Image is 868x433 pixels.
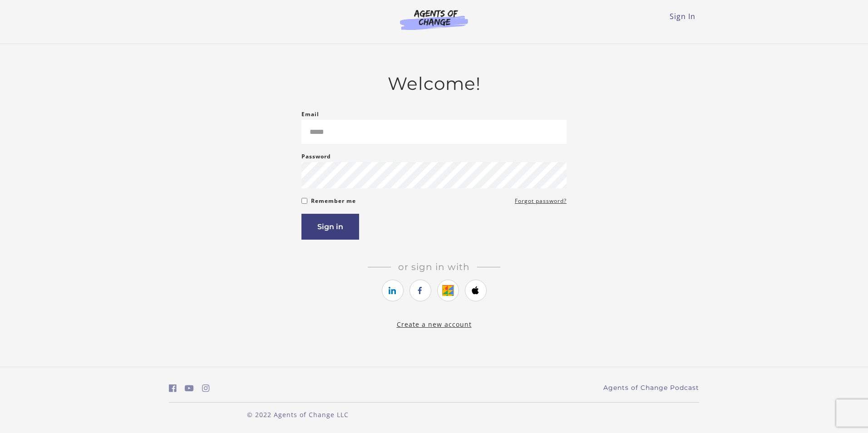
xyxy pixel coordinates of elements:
[397,320,472,329] a: Create a new account
[301,73,567,94] h2: Welcome!
[301,151,331,162] label: Password
[603,383,699,393] a: Agents of Change Podcast
[382,280,404,301] a: https://courses.thinkific.com/users/auth/linkedin?ss%5Breferral%5D=&ss%5Buser_return_to%5D=&ss%5B...
[202,382,210,395] a: https://www.instagram.com/agentsofchangeprep/ (Open in a new window)
[515,196,567,207] a: Forgot password?
[465,280,487,301] a: https://courses.thinkific.com/users/auth/apple?ss%5Breferral%5D=&ss%5Buser_return_to%5D=&ss%5Bvis...
[670,11,695,21] a: Sign In
[409,280,431,301] a: https://courses.thinkific.com/users/auth/facebook?ss%5Breferral%5D=&ss%5Buser_return_to%5D=&ss%5B...
[185,382,194,395] a: https://www.youtube.com/c/AgentsofChangeTestPrepbyMeaganMitchell (Open in a new window)
[169,410,427,419] p: © 2022 Agents of Change LLC
[169,384,177,393] i: https://www.facebook.com/groups/aswbtestprep (Open in a new window)
[301,109,319,120] label: Email
[311,196,356,207] label: Remember me
[437,280,459,301] a: https://courses.thinkific.com/users/auth/google?ss%5Breferral%5D=&ss%5Buser_return_to%5D=&ss%5Bvi...
[391,261,477,272] span: Or sign in with
[202,384,210,393] i: https://www.instagram.com/agentsofchangeprep/ (Open in a new window)
[169,382,177,395] a: https://www.facebook.com/groups/aswbtestprep (Open in a new window)
[390,9,478,30] img: Agents of Change Logo
[185,384,194,393] i: https://www.youtube.com/c/AgentsofChangeTestPrepbyMeaganMitchell (Open in a new window)
[301,214,359,240] button: Sign in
